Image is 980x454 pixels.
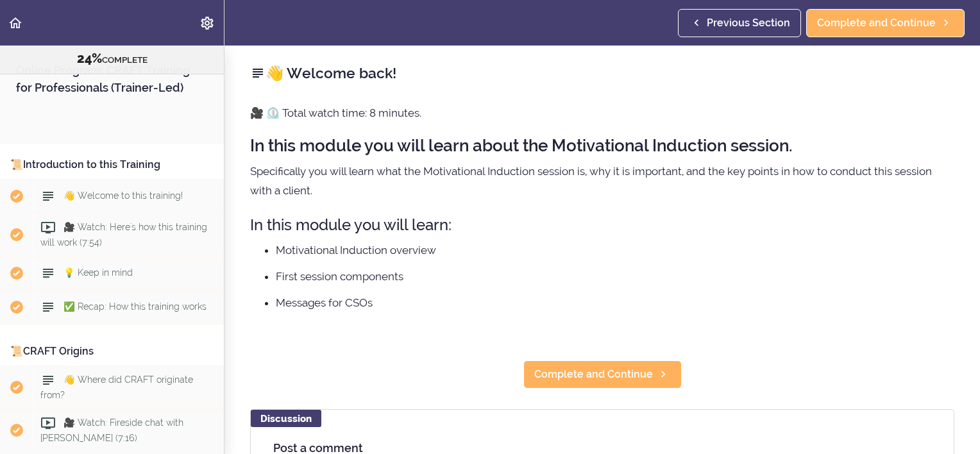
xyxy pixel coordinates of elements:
span: 24% [77,51,102,66]
svg: Back to course curriculum [8,15,23,31]
h2: In this module you will learn about the Motivational Induction session. [250,137,954,155]
p: 🎥 ⏲️ Total watch time: 8 minutes. [250,103,954,122]
li: Motivational Induction overview [276,242,954,258]
p: Specifically you will learn what the Motivational Induction session is, why it is important, and ... [250,162,954,200]
span: ✅ Recap: How this training works [63,301,207,312]
span: Complete and Continue [534,367,653,382]
a: Complete and Continue [806,9,965,37]
div: COMPLETE [16,51,208,67]
span: 💡 Keep in mind [63,267,133,278]
span: 👋 Where did CRAFT originate from? [40,374,193,399]
span: Previous Section [707,15,790,31]
div: Discussion [251,410,321,427]
svg: Settings Menu [199,15,215,31]
span: 👋 Welcome to this training! [63,190,183,201]
h3: In this module you will learn: [250,214,954,235]
a: Complete and Continue [523,360,682,389]
span: 🎥 Watch: Fireside chat with [PERSON_NAME] (7:16) [40,417,183,442]
h2: 👋 Welcome back! [250,62,954,84]
li: Messages for CSOs [276,294,954,311]
li: First session components [276,268,954,285]
a: Previous Section [678,9,801,37]
span: 🎥 Watch: Here's how this training will work (7:54) [40,222,207,247]
span: Complete and Continue [817,15,936,31]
